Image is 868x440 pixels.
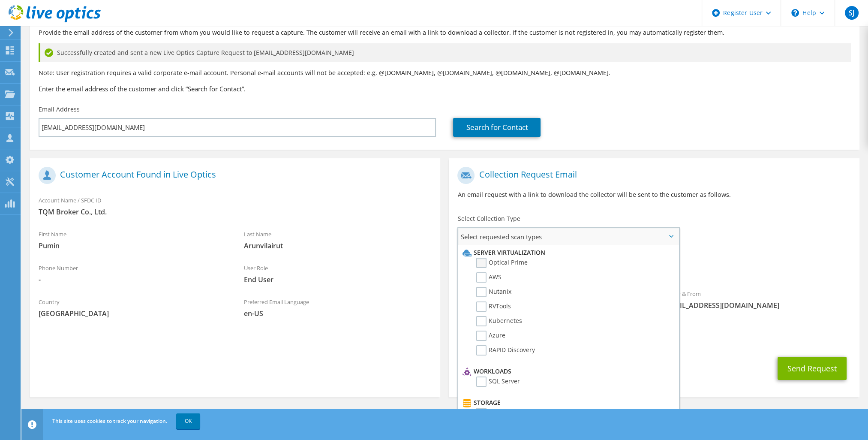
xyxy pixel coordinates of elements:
[476,377,520,387] label: SQL Server
[458,228,678,245] span: Select requested scan types
[244,309,432,318] span: en-US
[449,249,859,280] div: Requested Collections
[30,191,440,221] div: Account Name / SFDC ID
[453,118,541,137] a: Search for Contact
[176,413,200,429] a: OK
[39,68,851,78] p: Note: User registration requires a valid corporate e-mail account. Personal e-mail accounts will ...
[460,398,674,408] li: Storage
[235,225,441,255] div: Last Name
[244,241,432,250] span: Arunvilairut
[476,316,522,326] label: Kubernetes
[476,258,528,268] label: Optical Prime
[476,345,535,356] label: RAPID Discovery
[39,28,851,37] p: Provide the email address of the customer from whom you would like to request a capture. The cust...
[460,366,674,377] li: Workloads
[244,275,432,284] span: End User
[39,241,227,250] span: Pumin
[476,301,511,312] label: RVTools
[57,48,354,57] span: Successfully created and sent a new Live Optics Capture Request to [EMAIL_ADDRESS][DOMAIN_NAME]
[30,293,235,322] div: Country
[778,357,847,380] button: Send Request
[791,9,799,17] svg: \n
[39,309,227,318] span: [GEOGRAPHIC_DATA]
[845,6,859,20] span: SJ
[52,417,167,425] span: This site uses cookies to track your navigation.
[654,285,859,314] div: Sender & From
[39,105,80,114] label: Email Address
[476,408,530,418] label: CLARiiON/VNX
[457,214,520,223] label: Select Collection Type
[457,190,850,199] p: An email request with a link to download the collector will be sent to the customer as follows.
[476,331,505,341] label: Azure
[39,167,427,184] h1: Customer Account Found in Live Optics
[449,319,859,348] div: CC & Reply To
[449,285,654,314] div: To
[30,259,235,289] div: Phone Number
[39,275,227,284] span: -
[30,225,235,255] div: First Name
[235,293,441,322] div: Preferred Email Language
[235,259,441,289] div: User Role
[476,287,511,297] label: Nutanix
[457,167,846,184] h1: Collection Request Email
[476,272,502,283] label: AWS
[39,84,851,93] h3: Enter the email address of the customer and click “Search for Contact”.
[39,207,432,217] span: TQM Broker Co., Ltd.
[663,301,851,310] span: [EMAIL_ADDRESS][DOMAIN_NAME]
[460,247,674,258] li: Server Virtualization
